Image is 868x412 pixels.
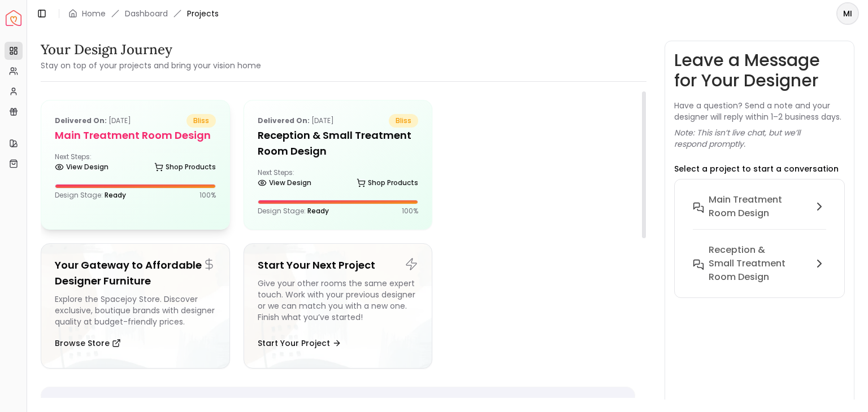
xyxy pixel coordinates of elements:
[357,175,418,191] a: Shop Products
[684,239,835,288] button: Reception & Small Treatment Room Design
[258,278,419,327] div: Give your other rooms the same expert touch. Work with your previous designer or we can match you...
[389,114,418,128] span: bliss
[187,8,219,19] span: Projects
[55,293,216,327] div: Explore the Spacejoy Store. Discover exclusive, boutique brands with designer quality at budget-f...
[186,114,216,128] span: bliss
[258,128,419,159] h5: Reception & Small Treatment Room Design
[258,114,334,128] p: [DATE]
[674,50,845,91] h3: Leave a Message for Your Designer
[402,207,418,216] p: 100 %
[55,332,121,354] button: Browse Store
[105,190,126,200] span: Ready
[258,175,311,191] a: View Design
[684,189,835,239] button: Main Treatment Room Design
[836,2,859,25] button: MI
[199,191,216,200] p: 100 %
[68,8,219,19] nav: breadcrumb
[258,116,310,125] b: Delivered on:
[82,8,106,19] a: Home
[55,257,216,289] h5: Your Gateway to Affordable Designer Furniture
[41,60,261,71] small: Stay on top of your projects and bring your vision home
[55,152,216,175] div: Next Steps:
[709,243,808,284] h6: Reception & Small Treatment Room Design
[837,3,858,24] span: MI
[674,100,845,122] p: Have a question? Send a note and your designer will reply within 1–2 business days.
[258,332,341,354] button: Start Your Project
[674,163,839,174] p: Select a project to start a conversation
[125,8,168,19] a: Dashboard
[55,114,131,128] p: [DATE]
[55,159,108,175] a: View Design
[6,10,21,26] img: Spacejoy Logo
[258,207,329,216] p: Design Stage:
[41,41,261,59] h3: Your Design Journey
[55,128,216,143] h5: Main Treatment Room Design
[244,243,433,369] a: Start Your Next ProjectGive your other rooms the same expert touch. Work with your previous desig...
[307,206,329,216] span: Ready
[6,10,21,26] a: Spacejoy
[709,193,808,220] h6: Main Treatment Room Design
[154,159,216,175] a: Shop Products
[41,243,230,369] a: Your Gateway to Affordable Designer FurnitureExplore the Spacejoy Store. Discover exclusive, bout...
[258,257,419,273] h5: Start Your Next Project
[258,168,419,191] div: Next Steps:
[55,116,107,125] b: Delivered on:
[55,191,126,200] p: Design Stage:
[674,127,845,150] p: Note: This isn’t live chat, but we’ll respond promptly.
